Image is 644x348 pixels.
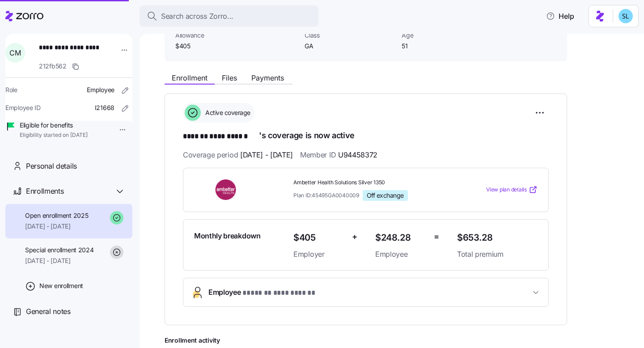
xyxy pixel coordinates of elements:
[39,62,67,71] span: 212fb562
[183,149,293,161] span: Coverage period
[39,281,83,290] span: New enrollment
[300,149,377,161] span: Member ID
[222,74,237,81] span: Files
[194,179,258,200] img: Ambetter
[402,31,491,40] span: Age
[546,11,574,21] span: Help
[338,149,377,161] span: U94458372
[9,49,21,56] span: C M
[293,179,450,187] span: Ambetter Health Solutions Silver 1350
[25,256,94,265] span: [DATE] - [DATE]
[175,31,297,40] span: Allowance
[95,103,114,112] span: I21668
[457,230,538,245] span: $653.28
[293,191,359,199] span: Plan ID: 45495GA0040009
[375,230,427,245] span: $248.28
[87,85,114,94] span: Employee
[251,74,284,81] span: Payments
[5,103,41,112] span: Employee ID
[161,11,233,22] span: Search across Zorro...
[486,186,527,194] span: View plan details
[293,249,345,260] span: Employer
[172,74,208,81] span: Enrollment
[240,149,293,161] span: [DATE] - [DATE]
[20,132,88,139] span: Eligibility started on [DATE]
[26,161,77,172] span: Personal details
[619,9,633,23] img: 7c620d928e46699fcfb78cede4daf1d1
[25,211,88,220] span: Open enrollment 2025
[208,287,322,299] span: Employee
[457,249,538,260] span: Total premium
[367,191,404,199] span: Off exchange
[486,185,538,194] a: View plan details
[175,42,297,51] span: $405
[203,108,250,117] span: Active coverage
[305,31,394,40] span: Class
[25,246,94,255] span: Special enrollment 2024
[352,230,357,243] span: +
[375,249,427,260] span: Employee
[305,42,394,51] span: GA
[183,130,549,142] h1: 's coverage is now active
[293,230,345,245] span: $405
[194,230,261,242] span: Monthly breakdown
[20,121,88,130] span: Eligible for benefits
[434,230,439,243] span: =
[165,336,567,345] span: Enrollment activity
[402,42,491,51] span: 51
[5,85,17,94] span: Role
[26,306,71,317] span: General notes
[25,222,88,231] span: [DATE] - [DATE]
[26,186,64,197] span: Enrollments
[140,5,318,27] button: Search across Zorro...
[539,7,581,25] button: Help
